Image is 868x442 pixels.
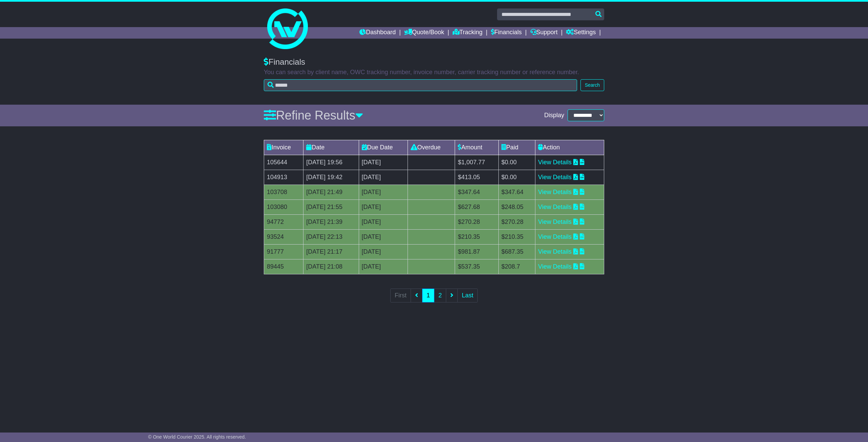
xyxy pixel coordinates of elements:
[303,244,359,259] td: [DATE] 21:17
[498,199,535,214] td: $248.05
[455,155,498,170] td: $1,007.77
[498,185,535,199] td: $347.64
[264,140,303,155] td: Invoice
[264,244,303,259] td: 91777
[264,108,363,122] a: Refine Results
[303,170,359,185] td: [DATE] 19:42
[455,140,498,155] td: Amount
[538,218,572,225] a: View Details
[544,112,564,119] span: Display
[303,214,359,229] td: [DATE] 21:39
[535,140,604,155] td: Action
[404,27,444,39] a: Quote/Book
[491,27,522,39] a: Financials
[538,189,572,195] a: View Details
[264,229,303,244] td: 93524
[457,289,478,302] a: Last
[538,263,572,270] a: View Details
[434,289,446,302] a: 2
[264,199,303,214] td: 103080
[359,185,408,199] td: [DATE]
[498,259,535,274] td: $208.7
[498,229,535,244] td: $210.35
[538,159,572,166] a: View Details
[359,199,408,214] td: [DATE]
[498,140,535,155] td: Paid
[498,170,535,185] td: $0.00
[453,27,482,39] a: Tracking
[359,214,408,229] td: [DATE]
[303,185,359,199] td: [DATE] 21:49
[359,170,408,185] td: [DATE]
[264,185,303,199] td: 103708
[303,229,359,244] td: [DATE] 22:13
[455,229,498,244] td: $210.35
[264,69,604,76] p: You can search by client name, OWC tracking number, invoice number, carrier tracking number or re...
[455,214,498,229] td: $270.28
[264,170,303,185] td: 104913
[455,259,498,274] td: $537.35
[455,199,498,214] td: $627.68
[303,140,359,155] td: Date
[264,214,303,229] td: 94772
[455,170,498,185] td: $413.05
[359,259,408,274] td: [DATE]
[264,259,303,274] td: 89445
[359,27,396,39] a: Dashboard
[538,204,572,210] a: View Details
[359,140,408,155] td: Due Date
[303,155,359,170] td: [DATE] 19:56
[566,27,596,39] a: Settings
[580,79,604,91] button: Search
[359,229,408,244] td: [DATE]
[498,214,535,229] td: $270.28
[422,289,434,302] a: 1
[148,434,246,440] span: © One World Courier 2025. All rights reserved.
[359,155,408,170] td: [DATE]
[530,27,558,39] a: Support
[498,155,535,170] td: $0.00
[303,259,359,274] td: [DATE] 21:08
[264,155,303,170] td: 105644
[408,140,455,155] td: Overdue
[359,244,408,259] td: [DATE]
[303,199,359,214] td: [DATE] 21:55
[538,248,572,255] a: View Details
[455,244,498,259] td: $981.87
[264,57,604,67] div: Financials
[498,244,535,259] td: $687.35
[538,174,572,181] a: View Details
[455,185,498,199] td: $347.64
[538,233,572,240] a: View Details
